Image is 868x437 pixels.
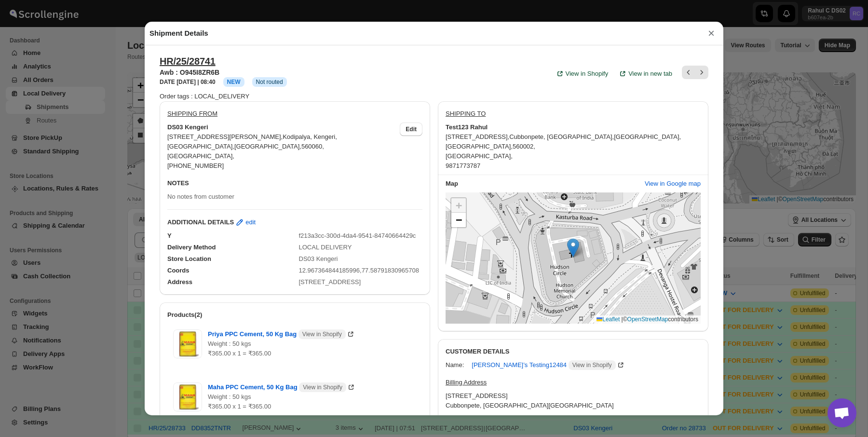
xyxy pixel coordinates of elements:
span: Cubbonpete, [GEOGRAPHIC_DATA] , [509,133,614,140]
h2: Shipment Details [149,28,208,38]
span: No notes from customer [167,193,234,200]
span: Y [167,232,172,239]
h3: CUSTOMER DETAILS [446,347,701,356]
span: View in Shopify [303,383,342,391]
nav: Pagination [682,66,708,79]
span: [GEOGRAPHIC_DATA] , [167,152,234,160]
span: [PHONE_NUMBER] [167,162,224,169]
div: [STREET_ADDRESS] Cubbonpete, [GEOGRAPHIC_DATA] [GEOGRAPHIC_DATA] [446,391,614,410]
span: Address [167,278,192,286]
span: + [456,199,462,211]
span: 12.967364844185996,77.58791830965708 [299,267,419,274]
u: SHIPPING FROM [167,110,217,117]
button: Edit [400,123,422,136]
span: View in Shopify [572,361,612,369]
span: Priya PPC Cement, 50 Kg Bag [208,329,346,339]
span: Delivery Method [167,244,216,251]
span: Edit [406,125,417,133]
b: NOTES [167,179,189,187]
span: View in new tab [628,69,672,79]
a: View in Shopify [549,63,614,84]
div: Order tags : LOCAL_DELIVERY [160,92,708,101]
b: Test123 Rahul [446,123,488,132]
button: View in Google map [639,176,706,191]
a: OpenStreetMap [627,316,668,323]
button: edit [229,215,261,230]
a: Priya PPC Cement, 50 Kg Bag View in Shopify [208,330,355,338]
span: | [622,316,623,323]
h3: Awb : O945I8ZR6B [160,68,287,77]
span: Store Location [167,255,211,262]
span: NEW [227,79,241,85]
b: Map [446,180,458,187]
b: [DATE] | 08:40 [176,79,215,85]
div: © contributors [594,315,701,324]
span: [GEOGRAPHIC_DATA] , [446,143,513,150]
span: [STREET_ADDRESS] , [446,133,509,140]
a: Zoom in [451,198,466,213]
b: ADDITIONAL DETAILS [167,218,234,227]
div: Name: [446,360,464,370]
span: [GEOGRAPHIC_DATA] , [234,143,301,150]
span: [PERSON_NAME]’s Testing12484 [472,360,615,370]
span: Maha PPC Cement, 50 Kg Bag [208,382,346,392]
div: Open chat [827,398,856,427]
button: Previous [682,66,695,79]
img: Marker [567,238,579,258]
button: HR/25/28741 [160,55,216,67]
span: 560060 , [301,143,324,150]
u: Billing Address [446,379,487,386]
span: [STREET_ADDRESS] [299,278,361,286]
a: Leaflet [597,316,620,323]
span: Weight : 50 kgs [208,340,251,347]
span: Kodipalya, Kengeri , [283,133,337,140]
a: Zoom out [451,213,466,227]
span: 560002 , [513,143,535,150]
span: ₹365.00 x 1 = ₹365.00 [208,350,271,357]
span: [STREET_ADDRESS][PERSON_NAME] , [167,133,283,140]
span: − [456,214,462,226]
b: DS03 Kengeri [167,123,208,132]
span: [GEOGRAPHIC_DATA] , [167,143,234,150]
span: Coords [167,267,190,274]
span: [GEOGRAPHIC_DATA] , [614,133,681,140]
h3: DATE [160,78,216,86]
span: [GEOGRAPHIC_DATA] , [446,152,513,160]
a: [PERSON_NAME]’s Testing12484 View in Shopify [472,361,625,369]
button: View in new tab [612,63,678,84]
a: Maha PPC Cement, 50 Kg Bag View in Shopify [208,383,356,391]
span: 9871773787 [446,162,480,169]
u: SHIPPING TO [446,110,486,117]
span: edit [245,218,256,227]
button: Next [695,66,708,79]
span: Weight : 50 kgs [208,393,251,400]
span: View in Shopify [566,69,609,79]
button: × [704,27,719,40]
span: DS03 Kengeri [299,255,338,262]
span: ₹365.00 x 1 = ₹365.00 [208,403,271,410]
span: Not routed [256,78,283,86]
span: View in Shopify [302,330,342,338]
h2: Products(2) [167,310,422,320]
span: LOCAL DELIVERY [299,244,352,251]
span: f213a3cc-300d-4da4-9541-84740664429c [299,232,416,239]
span: View in Google map [645,179,701,189]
